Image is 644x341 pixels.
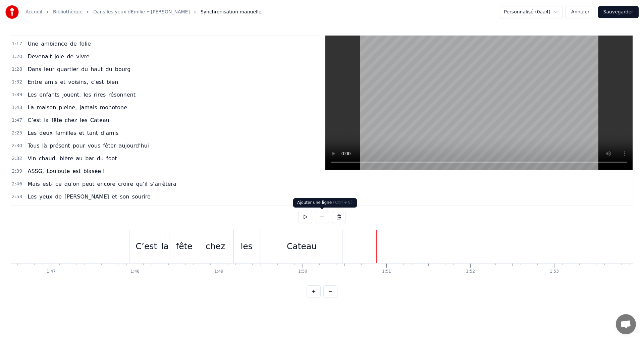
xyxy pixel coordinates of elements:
span: joie [54,53,65,60]
span: tant [87,129,99,137]
span: 1:39 [12,92,22,98]
span: Les [27,193,37,201]
span: 1:47 [12,117,22,124]
span: au [75,155,83,162]
span: présent [49,142,71,150]
span: vivre [75,53,90,60]
span: Les [27,91,37,99]
span: 2:30 [12,143,22,149]
div: 1:47 [47,269,56,274]
span: familles [55,129,77,137]
span: enfants [39,91,60,99]
span: de [66,53,74,60]
span: vous [87,142,101,150]
span: chez [64,116,78,124]
div: C’est [136,240,157,253]
span: foot [106,155,117,162]
span: Dans [27,65,42,73]
div: 1:49 [214,269,223,274]
span: leur [43,65,55,73]
span: Devenait [27,53,52,60]
span: fête [51,116,63,124]
button: Sauvegarder [598,6,639,18]
div: 1:51 [382,269,391,274]
span: les [83,91,92,99]
span: la [43,116,49,124]
img: youka [5,5,19,19]
nav: breadcrumb [25,9,261,15]
span: 2:32 [12,155,22,162]
span: Vin [27,155,37,162]
span: bière [59,155,74,162]
span: Les [27,129,37,137]
span: encore [96,180,116,188]
span: bien [106,78,119,86]
span: folie [79,40,92,48]
a: Dans les yeux dEmilie • [PERSON_NAME] [93,9,190,15]
span: 2:46 [12,181,22,187]
span: fêter [102,142,116,150]
span: ambiance [40,40,68,48]
span: là [42,142,48,150]
span: ( Ctrl+N ) [333,200,353,205]
span: C’est [27,116,42,124]
span: du [96,155,104,162]
span: bourg [114,65,131,73]
span: pour [72,142,86,150]
span: qu’il [135,180,148,188]
span: yeux [39,193,53,201]
span: 2:53 [12,193,22,200]
span: Entre [27,78,43,86]
span: 1:28 [12,66,22,73]
span: deux [39,129,53,137]
span: et [111,193,118,201]
span: de [69,40,77,48]
span: Synchronisation manuelle [201,9,262,15]
span: blasée ! [83,167,106,175]
span: son [119,193,130,201]
div: la [161,240,169,253]
span: 1:17 [12,41,22,47]
span: peut [82,180,95,188]
span: et [78,129,85,137]
span: les [79,116,88,124]
span: 1:20 [12,53,22,60]
a: Ouvrir le chat [616,314,636,334]
span: 1:43 [12,104,22,111]
span: maison [36,104,57,111]
span: La [27,104,35,111]
span: ASSG, [27,167,45,175]
span: résonnent [108,91,136,99]
div: 1:52 [466,269,475,274]
span: Cateau [90,116,110,124]
span: de [54,193,62,201]
span: jouent, [61,91,82,99]
span: ce [55,180,62,188]
span: jamais [79,104,98,111]
div: 1:53 [550,269,559,274]
span: Tous [27,142,40,150]
a: Accueil [25,9,42,15]
span: quartier [56,65,79,73]
div: Ajouter une ligne [293,198,357,208]
span: bar [85,155,95,162]
span: chaud, [38,155,58,162]
span: 2:25 [12,130,22,136]
div: les [240,240,252,253]
div: Cateau [287,240,317,253]
span: pleine, [58,104,77,111]
span: voisins, [67,78,89,86]
span: [PERSON_NAME] [64,193,110,201]
span: du [105,65,113,73]
span: Louloute [46,167,70,175]
span: du [80,65,89,73]
span: 1:32 [12,79,22,86]
a: Bibliothèque [53,9,83,15]
span: aujourd’hui [118,142,150,150]
span: d’amis [100,129,119,137]
span: est [72,167,81,175]
span: haut [90,65,103,73]
span: croire [117,180,134,188]
div: 1:50 [298,269,307,274]
span: 2:39 [12,168,22,175]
